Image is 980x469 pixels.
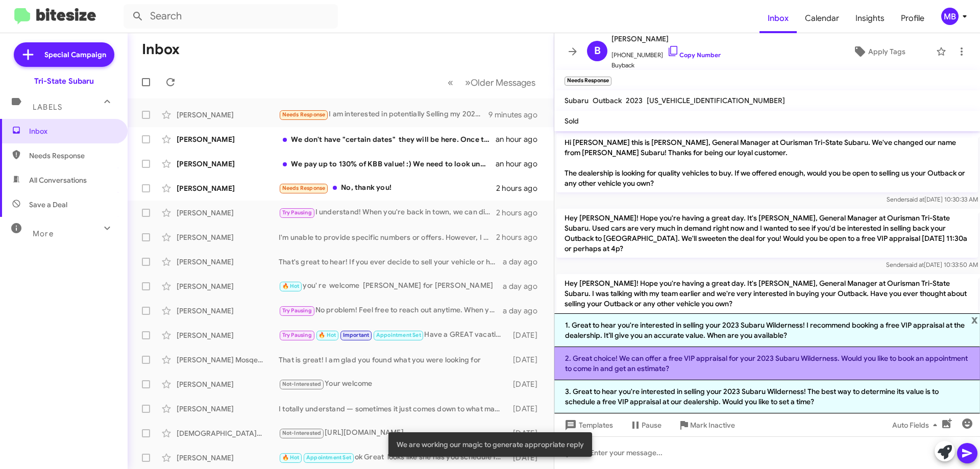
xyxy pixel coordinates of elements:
[496,183,546,193] div: 2 hours ago
[647,96,785,105] span: [US_VEHICLE_IDENTIFICATION_NUMBER]
[906,261,924,268] span: said at
[496,208,546,218] div: 2 hours ago
[177,257,279,267] div: [PERSON_NAME]
[933,8,969,25] button: MB
[759,4,797,33] a: Inbox
[554,416,621,434] button: Templates
[496,159,546,169] div: an hour ago
[34,76,94,86] div: Tri-State Subaru
[343,332,370,338] span: Important
[279,134,496,144] div: We don't have "certain dates" they will be here. Once they hit our pipeline then the website will...
[14,42,114,67] a: Special Campaign
[554,313,980,347] li: 1. Great to hear you're interested in selling your 2023 Subaru Wilderness! I recommend booking a ...
[177,110,279,120] div: [PERSON_NAME]
[29,151,116,161] span: Needs Response
[282,430,322,436] span: Not-Interested
[442,72,542,93] nav: Page navigation example
[670,416,743,434] button: Mark Inactive
[906,195,924,203] span: said at
[279,378,508,390] div: Your welcome
[621,416,670,434] button: Pause
[177,428,279,438] div: [DEMOGRAPHIC_DATA][PERSON_NAME]
[29,175,87,185] span: All Conversations
[279,355,508,365] div: That is great! I am glad you found what you were looking for
[971,313,978,326] span: x
[279,404,508,414] div: I totally understand — sometimes it just comes down to what makes the most sense financially. I r...
[177,281,279,291] div: [PERSON_NAME]
[282,307,312,314] span: Try Pausing
[508,355,546,365] div: [DATE]
[177,183,279,193] div: [PERSON_NAME]
[142,41,180,58] h1: Inbox
[562,416,613,434] span: Templates
[611,33,721,45] span: [PERSON_NAME]
[941,8,959,25] div: MB
[471,77,535,88] span: Older Messages
[554,380,980,413] li: 3. Great to hear you're interested in selling your 2023 Subaru Wilderness! The best way to determ...
[556,274,978,313] p: Hey [PERSON_NAME]! Hope you're having a great day. It's [PERSON_NAME], General Manager at Ourisma...
[279,452,508,463] div: ok Great looks like she has you schedule for [DATE] @10:00am [STREET_ADDRESS]
[279,329,508,341] div: Have a GREAT vacation 🙂
[797,4,847,33] a: Calendar
[177,379,279,389] div: [PERSON_NAME]
[847,4,893,33] a: Insights
[626,96,643,105] span: 2023
[893,4,933,33] a: Profile
[279,159,496,169] div: We pay up to 130% of KBB value! :) We need to look under the hood to get you an exact number - so...
[448,76,453,89] span: «
[279,182,496,194] div: No, thank you!
[884,416,949,434] button: Auto Fields
[508,379,546,389] div: [DATE]
[124,4,338,29] input: Search
[177,330,279,340] div: [PERSON_NAME]
[594,43,601,59] span: B
[556,133,978,192] p: Hi [PERSON_NAME] this is [PERSON_NAME], General Manager at Ourisman Tri-State Subaru. We've chang...
[376,332,421,338] span: Appointment Set
[508,330,546,340] div: [DATE]
[868,42,905,61] span: Apply Tags
[282,454,300,461] span: 🔥 Hot
[459,72,542,93] button: Next
[177,232,279,242] div: [PERSON_NAME]
[279,109,488,120] div: I am interested in potentially Selling my 2023 Subaru wilderness. What is the best way to see wha...
[279,207,496,218] div: I understand! When you're back in town, we can discuss buying your vehicle and make sure the proc...
[667,51,721,59] a: Copy Number
[565,96,589,105] span: Subaru
[826,42,931,61] button: Apply Tags
[503,257,546,267] div: a day ago
[690,416,735,434] span: Mark Inactive
[318,332,336,338] span: 🔥 Hot
[886,261,978,268] span: Sender [DATE] 10:33:50 AM
[177,404,279,414] div: [PERSON_NAME]
[279,305,503,316] div: No problem! Feel free to reach out anytime. When you're ready, I'd be happy to help schedule a vi...
[177,306,279,316] div: [PERSON_NAME]
[887,195,978,203] span: Sender [DATE] 10:30:33 AM
[177,453,279,463] div: [PERSON_NAME]
[554,347,980,380] li: 2. Great choice! We can offer a free VIP appraisal for your 2023 Subaru Wilderness. Would you lik...
[465,76,471,89] span: »
[503,281,546,291] div: a day ago
[279,427,508,439] div: [URL][DOMAIN_NAME]
[279,280,503,292] div: you' re welcome [PERSON_NAME] for [PERSON_NAME]
[306,454,351,461] span: Appointment Set
[177,355,279,365] div: [PERSON_NAME] Mosqeura
[33,229,54,238] span: More
[565,77,611,86] small: Needs Response
[282,283,300,289] span: 🔥 Hot
[488,110,546,120] div: 9 minutes ago
[282,332,312,338] span: Try Pausing
[29,126,116,136] span: Inbox
[611,60,721,70] span: Buyback
[442,72,459,93] button: Previous
[282,111,326,118] span: Needs Response
[642,416,661,434] span: Pause
[282,381,322,387] span: Not-Interested
[177,208,279,218] div: [PERSON_NAME]
[279,257,503,267] div: That's great to hear! If you ever decide to sell your vehicle or have any questions, feel free to...
[397,439,584,450] span: We are working our magic to generate appropriate reply
[33,103,62,112] span: Labels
